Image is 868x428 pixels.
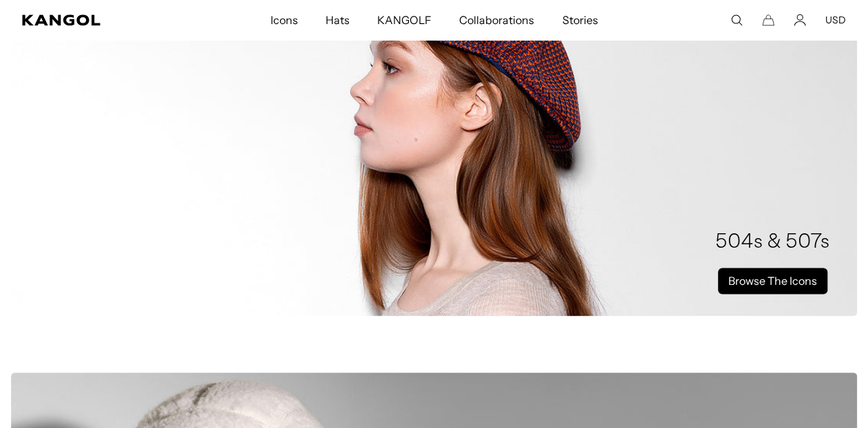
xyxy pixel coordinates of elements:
[730,14,743,26] summary: Search here
[794,14,806,26] a: Account
[718,268,827,294] a: Browse The Icons
[22,14,178,25] a: Kangol
[715,229,829,257] h2: 504s & 507s
[762,14,774,26] button: Cart
[825,14,846,26] button: USD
